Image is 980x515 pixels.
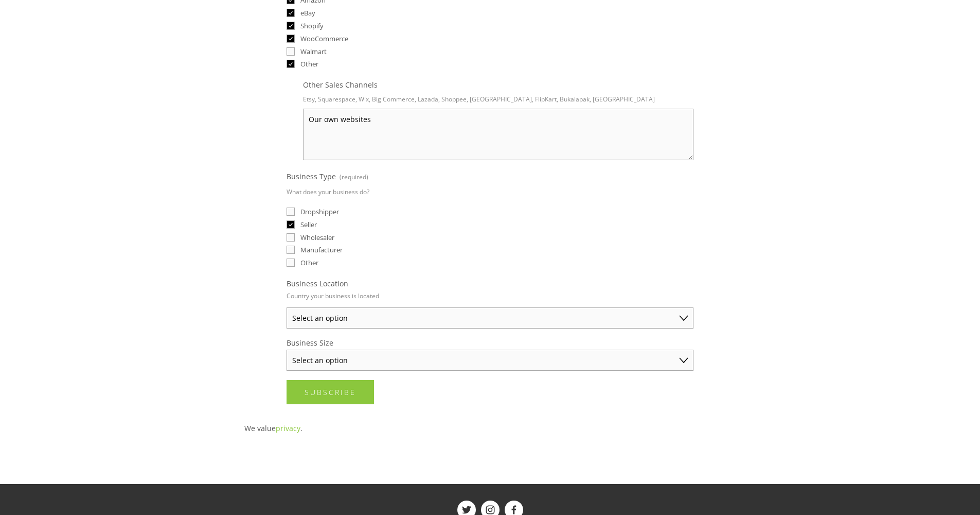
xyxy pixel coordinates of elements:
p: We value . [244,422,736,435]
a: privacy [276,423,300,433]
span: Subscribe [305,387,356,397]
select: Business Size [287,350,693,371]
input: WooCommerce [287,35,295,43]
input: Wholesaler [287,233,295,242]
button: SubscribeSubscribe [287,380,374,404]
span: Business Size [287,338,333,348]
input: Walmart [287,47,295,56]
span: (required) [340,169,368,184]
input: Other [287,60,295,68]
p: What does your business do? [287,184,369,199]
span: Other [300,258,318,267]
textarea: Our own websites [303,109,693,160]
p: Country your business is located [287,288,379,303]
span: Shopify [300,21,324,30]
select: Business Location [287,307,693,329]
span: Business Location [287,279,348,288]
input: Manufacturer [287,246,295,254]
span: Dropshipper [300,207,339,216]
span: Walmart [300,47,327,56]
span: Other [300,59,318,68]
span: WooCommerce [300,34,348,43]
input: Dropshipper [287,208,295,216]
input: Shopify [287,22,295,30]
input: Other [287,259,295,267]
span: Business Type [287,171,336,181]
input: eBay [287,9,295,17]
input: Seller [287,220,295,229]
span: Manufacturer [300,245,343,254]
span: Other Sales Channels [303,80,378,90]
span: Seller [300,220,317,229]
p: Etsy, Squarespace, Wix, Big Commerce, Lazada, Shoppee, [GEOGRAPHIC_DATA], FlipKart, Bukalapak, [G... [303,92,693,107]
span: eBay [300,8,315,18]
span: Wholesaler [300,233,334,242]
